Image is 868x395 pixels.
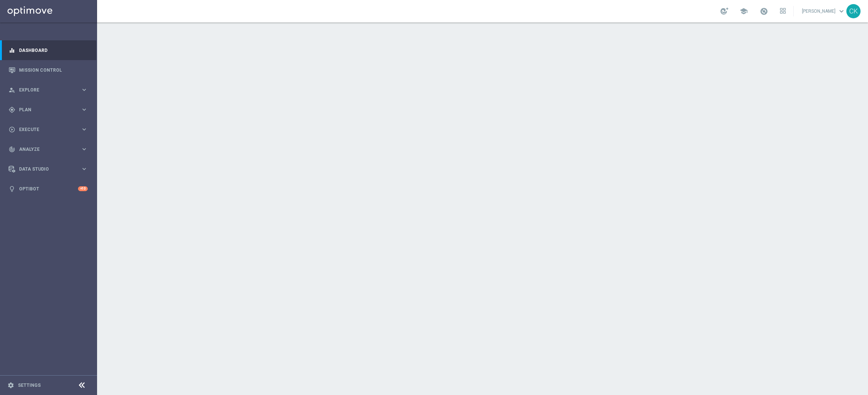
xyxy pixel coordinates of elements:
i: settings [7,382,14,389]
i: keyboard_arrow_right [81,106,88,113]
i: keyboard_arrow_right [81,126,88,133]
button: equalizer Dashboard [8,47,88,53]
span: Execute [19,127,81,132]
a: [PERSON_NAME]keyboard_arrow_down [801,6,846,17]
i: gps_fixed [9,106,15,113]
span: keyboard_arrow_down [837,7,846,15]
i: equalizer [9,47,15,54]
button: Mission Control [8,67,88,73]
button: lightbulb Optibot +10 [8,186,88,192]
div: Plan [9,106,81,113]
div: Mission Control [9,60,88,80]
i: keyboard_arrow_right [81,165,88,172]
i: keyboard_arrow_right [81,86,88,93]
div: Analyze [9,146,81,153]
a: Dashboard [19,40,88,60]
div: CK [846,4,861,18]
i: play_circle_outline [9,126,15,133]
span: Analyze [19,147,81,152]
button: play_circle_outline Execute keyboard_arrow_right [8,127,88,133]
div: Optibot [9,179,88,199]
i: keyboard_arrow_right [81,146,88,153]
a: Optibot [19,179,78,199]
div: +10 [78,186,88,191]
div: Dashboard [9,40,88,60]
span: Plan [19,108,81,112]
span: Explore [19,88,81,92]
button: Data Studio keyboard_arrow_right [8,166,88,172]
div: Data Studio [9,166,81,172]
button: gps_fixed Plan keyboard_arrow_right [8,107,88,113]
div: Execute [9,126,81,133]
i: lightbulb [9,186,15,192]
div: Explore [9,87,81,93]
a: Settings [18,383,41,388]
i: track_changes [9,146,15,153]
i: person_search [9,87,15,93]
button: track_changes Analyze keyboard_arrow_right [8,146,88,152]
span: school [740,7,748,15]
button: person_search Explore keyboard_arrow_right [8,87,88,93]
span: Data Studio [19,167,81,171]
a: Mission Control [19,60,88,80]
